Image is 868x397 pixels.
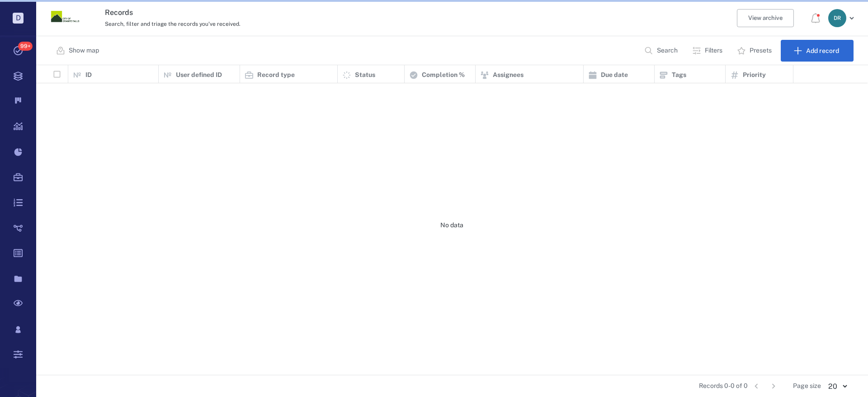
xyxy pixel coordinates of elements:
button: View archive [737,9,794,27]
div: 20 [821,381,854,392]
p: Record type [257,71,295,80]
button: DR [828,9,857,27]
p: Assignees [493,71,524,80]
p: Tags [672,71,686,80]
span: Search, filter and triage the records you've received. [105,21,241,27]
span: 99+ [18,42,33,51]
p: Presets [750,46,772,55]
div: No data [36,83,868,368]
button: Filters [687,40,730,62]
img: Granite Falls logo [51,2,80,31]
div: D R [828,9,846,27]
p: Search [657,46,678,55]
p: Show map [69,46,99,55]
p: Filters [705,46,722,55]
p: Priority [743,71,766,80]
a: Go home [51,2,80,34]
button: Search [639,40,685,62]
button: Show map [51,40,106,62]
p: User defined ID [176,71,222,80]
p: Due date [601,71,628,80]
p: Completion % [422,71,465,80]
p: D [13,13,24,24]
nav: pagination navigation [748,379,782,393]
p: Status [355,71,375,80]
h3: Records [105,7,598,18]
span: Records 0-0 of 0 [699,382,748,391]
button: Presets [731,40,779,62]
p: ID [85,71,92,80]
button: Add record [781,40,854,62]
span: Page size [793,382,821,391]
